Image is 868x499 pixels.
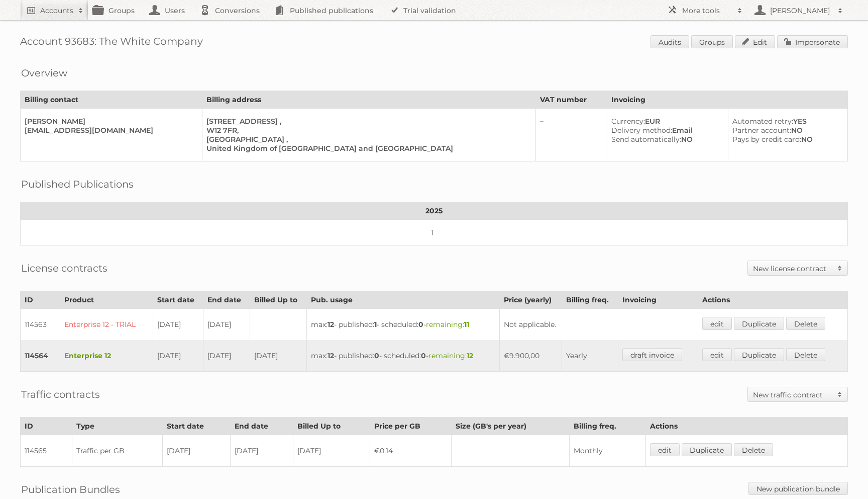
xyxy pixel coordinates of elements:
td: 114564 [21,340,60,372]
th: End date [203,291,250,309]
th: Billed Up to [250,291,307,309]
span: Toggle [832,387,847,401]
strong: 0 [374,351,379,360]
th: Size (GB's per year) [452,418,570,435]
th: Start date [162,418,230,435]
a: Groups [691,35,733,48]
td: [DATE] [162,435,230,467]
th: Invoicing [618,291,698,309]
th: End date [231,418,293,435]
td: max: - published: - scheduled: - [307,340,500,372]
td: Yearly [562,340,618,372]
h2: Overview [21,65,67,80]
div: [EMAIL_ADDRESS][DOMAIN_NAME] [25,126,194,135]
a: New publication bundle [748,482,848,495]
a: edit [702,317,732,330]
h2: More tools [682,6,732,16]
th: Billing contact [21,91,202,109]
td: [DATE] [231,435,293,467]
span: Pays by credit card: [732,135,801,144]
td: 1 [21,220,848,245]
th: Start date [153,291,203,309]
strong: 0 [421,351,426,360]
div: NO [611,135,720,144]
a: New license contract [748,261,847,275]
div: W12 7FR, [206,126,527,135]
h2: New traffic contract [753,390,832,400]
td: Monthly [570,435,646,467]
th: Price per GB [370,418,452,435]
td: [DATE] [153,309,203,341]
div: United Kingdom of [GEOGRAPHIC_DATA] and [GEOGRAPHIC_DATA] [206,144,527,153]
strong: 1 [374,320,377,329]
h2: Traffic contracts [21,387,100,402]
a: Duplicate [734,348,784,361]
div: NO [732,135,839,144]
td: €0,14 [370,435,452,467]
h2: Publication Bundles [21,482,120,497]
th: Price (yearly) [500,291,562,309]
th: Billing freq. [570,418,646,435]
a: Impersonate [777,35,848,48]
td: max: - published: - scheduled: - [307,309,500,341]
div: [STREET_ADDRESS] , [206,117,527,126]
th: Actions [698,291,848,309]
strong: 12 [467,351,473,360]
th: 2025 [21,202,848,220]
td: Traffic per GB [72,435,162,467]
h2: Published Publications [21,177,134,192]
span: remaining: [428,351,473,360]
th: Pub. usage [307,291,500,309]
div: Email [611,126,720,135]
td: Enterprise 12 - TRIAL [60,309,153,341]
td: €9.900,00 [500,340,562,372]
span: Send automatically: [611,135,681,144]
td: [DATE] [293,435,370,467]
a: Audits [650,35,689,48]
td: [DATE] [203,340,250,372]
td: [DATE] [250,340,307,372]
span: remaining: [426,320,469,329]
th: Billing freq. [562,291,618,309]
h2: New license contract [753,264,832,274]
a: Delete [734,443,773,456]
h1: Account 93683: The White Company [20,35,848,50]
span: Automated retry: [732,117,793,126]
div: [GEOGRAPHIC_DATA] , [206,135,527,144]
div: EUR [611,117,720,126]
a: Delete [786,317,825,330]
div: YES [732,117,839,126]
a: Delete [786,348,825,361]
th: Billing address [202,91,535,109]
th: Type [72,418,162,435]
h2: [PERSON_NAME] [768,6,833,16]
strong: 11 [464,320,469,329]
th: Invoicing [607,91,847,109]
td: 114565 [21,435,72,467]
th: Actions [646,418,848,435]
a: edit [702,348,732,361]
div: [PERSON_NAME] [25,117,194,126]
h2: License contracts [21,261,107,276]
th: Billed Up to [293,418,370,435]
a: edit [650,443,680,456]
strong: 0 [418,320,423,329]
a: draft invoice [622,348,682,361]
td: 114563 [21,309,60,341]
a: Duplicate [734,317,784,330]
a: New traffic contract [748,387,847,401]
span: Currency: [611,117,645,126]
strong: 12 [328,351,334,360]
span: Partner account: [732,126,791,135]
span: Toggle [832,261,847,275]
th: ID [21,418,72,435]
td: Not applicable. [500,309,698,341]
th: VAT number [536,91,607,109]
a: Edit [735,35,775,48]
strong: 12 [328,320,334,329]
span: Delivery method: [611,126,672,135]
td: – [536,109,607,161]
td: [DATE] [153,340,203,372]
a: Duplicate [682,443,732,456]
h2: Accounts [40,6,73,16]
